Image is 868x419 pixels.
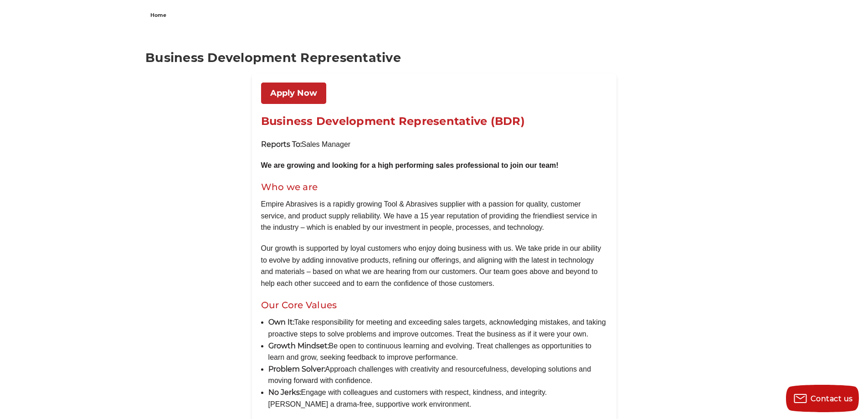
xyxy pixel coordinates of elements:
span: home [150,12,166,18]
button: Contact us [786,385,859,412]
strong: Own It: [268,318,294,326]
li: Approach challenges with creativity and resourcefulness, developing solutions and moving forward ... [268,363,607,387]
p: Sales Manager [261,139,607,150]
strong: Reports To: [261,140,302,149]
span: Contact us [811,394,853,403]
p: Our growth is supported by loyal customers who enjoy doing business with us. We take pride in our... [261,243,607,289]
p: Empire Abrasives is a rapidly growing Tool & Abrasives supplier with a passion for quality, custo... [261,198,607,233]
li: Be open to continuous learning and evolving. Treat challenges as opportunities to learn and grow,... [268,340,607,363]
li: Engage with colleagues and customers with respect, kindness, and integrity. [PERSON_NAME] a drama... [268,387,607,410]
b: We are growing and looking for a high performing sales professional to join our team! [261,161,559,169]
li: Take responsibility for meeting and exceeding sales targets, acknowledging mistakes, and taking p... [268,316,607,340]
a: Apply Now [261,83,326,104]
h2: Our Core Values [261,298,607,312]
strong: Growth Mindset: [268,341,329,350]
strong: No Jerks: [268,388,301,397]
h2: Who we are [261,180,607,194]
strong: Problem Solver: [268,365,325,373]
h1: Business Development Representative [145,52,723,64]
h1: Business Development Representative (BDR) [261,113,607,129]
